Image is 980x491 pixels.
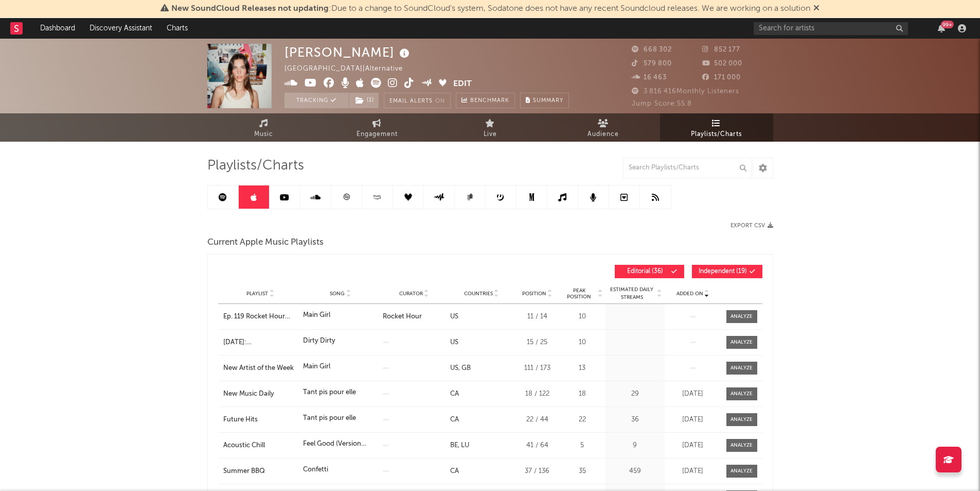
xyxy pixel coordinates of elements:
[33,18,82,39] a: Dashboard
[608,389,662,399] div: 29
[453,78,472,91] button: Edit
[518,441,557,451] div: 41 / 64
[349,93,379,108] span: ( 1 )
[303,310,330,320] div: Main Girl
[518,466,557,477] div: 37 / 136
[303,387,356,398] div: Tant pis pour elle
[608,286,656,301] span: Estimated Daily Streams
[667,415,719,425] div: [DATE]
[223,389,298,399] a: New Music Daily
[754,22,908,35] input: Search for artists
[383,313,422,320] a: Rocket Hour
[303,362,330,372] div: Main Girl
[608,466,662,477] div: 459
[207,236,324,249] span: Current Apple Music Playlists
[813,5,819,13] span: Dismiss
[520,93,569,108] button: Summary
[518,363,557,374] div: 111 / 173
[615,265,684,278] button: Editorial(36)
[450,442,458,449] a: BE
[223,441,298,451] a: Acoustic Chill
[384,93,451,108] button: Email AlertsOn
[632,74,667,81] span: 16 463
[632,60,672,67] span: 579 800
[254,128,273,141] span: Music
[702,60,742,67] span: 502 000
[458,365,471,371] a: GB
[484,128,497,141] span: Live
[522,291,546,297] span: Position
[171,5,810,13] span: : Due to a change to SoundCloud's system, Sodatone does not have any recent Soundcloud releases. ...
[450,416,459,423] a: CA
[562,363,603,374] div: 13
[303,336,335,346] div: Dirty Dirty
[456,93,515,108] a: Benchmark
[470,95,509,107] span: Benchmark
[941,21,954,28] div: 99 +
[660,113,773,142] a: Playlists/Charts
[284,93,349,108] button: Tracking
[330,291,345,297] span: Song
[518,312,557,322] div: 11 / 14
[518,337,557,348] div: 15 / 25
[562,466,603,477] div: 35
[938,24,945,32] button: 99+
[450,365,458,371] a: US
[458,442,469,449] a: LU
[284,63,415,75] div: [GEOGRAPHIC_DATA] | Alternative
[562,389,603,399] div: 18
[667,441,719,451] div: [DATE]
[320,113,434,142] a: Engagement
[632,46,672,53] span: 668 302
[464,291,493,297] span: Countries
[435,98,445,104] em: On
[702,46,740,53] span: 852 177
[562,415,603,425] div: 22
[562,312,603,322] div: 10
[303,413,356,424] div: Tant pis pour elle
[562,441,603,451] div: 5
[450,313,458,320] a: US
[692,265,762,278] button: Independent(19)
[246,291,268,297] span: Playlist
[632,100,692,107] span: Jump Score: 55.8
[223,415,298,425] a: Future Hits
[702,74,741,81] span: 171 000
[223,337,298,348] a: [DATE]: [PERSON_NAME] Playlist
[303,465,328,475] div: Confetti
[676,291,703,297] span: Added On
[547,113,660,142] a: Audience
[632,88,739,95] span: 3 816 416 Monthly Listeners
[623,158,752,178] input: Search Playlists/Charts
[667,389,719,399] div: [DATE]
[223,363,298,374] a: New Artist of the Week
[399,291,423,297] span: Curator
[434,113,547,142] a: Live
[450,339,458,346] a: US
[562,287,597,300] span: Peak Position
[207,113,320,142] a: Music
[303,439,378,449] div: Feel Good (Version Acoustique)
[730,223,773,229] button: Export CSV
[357,128,398,141] span: Engagement
[171,5,329,13] span: New SoundCloud Releases not updating
[518,415,557,425] div: 22 / 44
[518,389,557,399] div: 18 / 122
[284,44,412,61] div: [PERSON_NAME]
[450,391,459,397] a: CA
[621,268,669,275] span: Editorial ( 36 )
[223,466,298,477] a: Summer BBQ
[450,468,459,475] a: CA
[82,18,159,39] a: Discovery Assistant
[223,312,298,322] a: Ep. 119 Rocket Hour Playlist
[691,128,742,141] span: Playlists/Charts
[159,18,195,39] a: Charts
[608,441,662,451] div: 9
[699,268,747,275] span: Independent ( 19 )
